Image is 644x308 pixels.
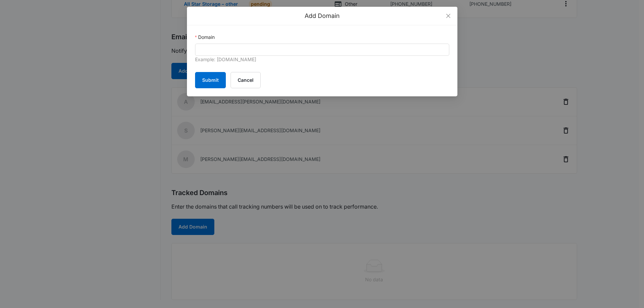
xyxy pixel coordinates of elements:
[195,72,226,88] button: Submit
[231,72,261,88] button: Cancel
[446,13,451,19] span: close
[195,56,449,64] div: Example: [DOMAIN_NAME]
[439,7,457,25] button: Close
[195,44,449,56] input: Domain
[195,33,215,41] label: Domain
[195,12,449,20] div: Add Domain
